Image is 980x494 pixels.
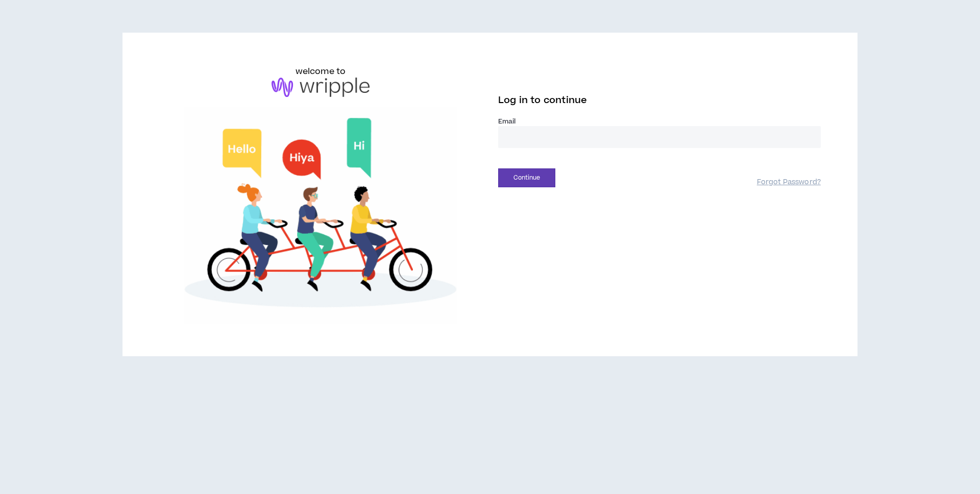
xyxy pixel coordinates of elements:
[296,65,346,78] h6: welcome to
[498,117,821,126] label: Email
[159,107,482,324] img: Welcome to Wripple
[757,178,821,187] a: Forgot Password?
[498,168,555,187] button: Continue
[272,78,370,97] img: logo-brand.png
[498,94,587,107] span: Log in to continue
